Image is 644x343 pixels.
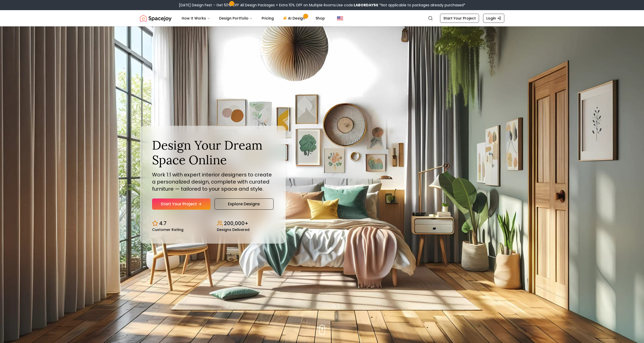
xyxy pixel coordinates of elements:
p: Work 1:1 with expert interior designers to create a personalized design, complete with curated fu... [152,171,274,192]
p: 200,000+ [224,220,248,227]
a: AI Design [279,13,310,23]
button: How It Works [178,13,214,23]
img: Spacejoy Logo [140,13,172,23]
div: [DATE] Design Fest – Get 50% OFF All Design Packages + Extra 10% OFF on Multiple Rooms. [179,3,465,8]
small: Customer Rating [152,228,183,231]
a: Start Your Project [440,14,479,23]
a: Login [483,14,504,23]
b: LABORDAY50 [354,3,378,8]
nav: Global [140,10,504,26]
p: 4.7 [159,220,167,227]
a: Pricing [258,13,278,23]
small: Designs Delivered [217,228,250,231]
a: Spacejoy [140,13,172,23]
a: Shop [311,13,329,23]
h1: Design Your Dream Space Online [152,138,274,167]
a: Explore Designs [215,198,274,210]
nav: Main [178,13,329,23]
a: Start Your Project [152,198,211,210]
div: Design stats [152,216,274,231]
span: Use code: [337,3,378,8]
span: *Not applicable to packages already purchased* [378,3,465,8]
button: Design Portfolio [215,13,257,23]
img: United States [337,15,343,21]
